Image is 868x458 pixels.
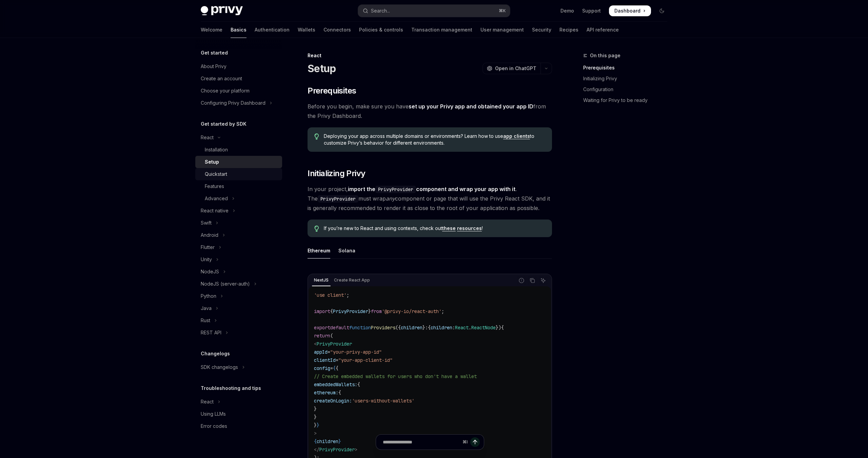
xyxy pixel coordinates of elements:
[314,357,336,363] span: clientId
[382,308,441,314] span: '@privy-io/react-auth'
[201,219,212,227] div: Swift
[348,186,515,192] strong: import the component and wrap your app with it
[314,292,347,298] span: 'use client'
[501,325,504,331] span: {
[457,225,482,231] a: resources
[195,72,282,85] a: Create an account
[195,396,282,408] button: Toggle React section
[205,182,224,190] div: Features
[559,22,578,38] a: Recipes
[195,131,282,144] button: Toggle React section
[330,349,382,355] span: "your-privy-app-id"
[308,52,552,59] div: React
[330,333,333,339] span: (
[358,5,510,17] button: Open search
[205,194,228,203] div: Advanced
[201,87,250,95] div: Choose your platform
[195,253,282,266] button: Toggle Unity section
[201,255,212,264] div: Unity
[314,373,477,379] span: // Create embedded wallets for users who don't have a wallet
[324,133,545,146] span: Deploying your app across multiple domains or environments? Learn how to use to customize Privy’s...
[308,184,552,213] span: In your project, . The must wrap component or page that will use the Privy React SDK, and it is g...
[590,51,620,60] span: On this page
[314,226,319,232] svg: Tip
[352,398,414,404] span: 'users-without-wallets'
[314,325,330,331] span: export
[314,430,317,436] span: >
[583,84,673,95] a: Configuration
[255,22,290,38] a: Authentication
[357,381,360,388] span: {
[359,22,403,38] a: Policies & controls
[333,308,368,314] span: PrivyProvider
[395,325,401,331] span: ({
[411,22,472,38] a: Transaction management
[614,7,640,14] span: Dashboard
[333,365,336,371] span: {
[201,363,238,371] div: SDK changelogs
[201,304,212,312] div: Java
[201,207,229,215] div: React native
[528,276,537,285] button: Copy the contents from the code block
[201,120,246,128] h5: Get started by SDK
[201,350,230,358] h5: Changelogs
[330,365,333,371] span: =
[195,241,282,253] button: Toggle Flutter section
[195,156,282,168] a: Setup
[431,325,452,331] span: children
[409,103,533,110] a: set up your Privy app and obtained your app ID
[317,422,319,428] span: }
[314,349,328,355] span: appId
[308,168,365,179] span: Initializing Privy
[496,325,501,331] span: })
[201,231,218,239] div: Android
[195,192,282,205] button: Toggle Advanced section
[195,85,282,97] a: Choose your platform
[425,325,428,331] span: :
[314,398,352,404] span: createOnLogin:
[195,420,282,432] a: Error codes
[195,60,282,72] a: About Privy
[609,5,651,16] a: Dashboard
[195,144,282,156] a: Installation
[308,85,356,96] span: Prerequisites
[195,408,282,420] a: Using LLMs
[499,8,506,14] span: ⌘ K
[338,357,393,363] span: "your-app-client-id"
[201,410,226,418] div: Using LLMs
[328,349,330,355] span: =
[201,6,243,16] img: dark logo
[195,314,282,327] button: Toggle Rust section
[317,341,352,347] span: PrivyProvider
[314,390,338,396] span: ethereum:
[195,290,282,302] button: Toggle Python section
[314,406,317,412] span: }
[314,333,330,339] span: return
[201,99,265,107] div: Configuring Privy Dashboard
[428,325,431,331] span: {
[455,325,469,331] span: React
[495,65,536,72] span: Open in ChatGPT
[336,357,338,363] span: =
[195,180,282,192] a: Features
[205,170,227,178] div: Quickstart
[201,422,227,430] div: Error codes
[441,308,444,314] span: ;
[314,133,319,140] svg: Tip
[383,435,460,450] input: Ask a question...
[312,276,331,284] div: NextJS
[195,327,282,339] button: Toggle REST API section
[195,229,282,241] button: Toggle Android section
[298,22,315,38] a: Wallets
[314,308,330,314] span: import
[201,133,214,142] div: React
[583,62,673,73] a: Prerequisites
[308,243,330,258] div: Ethereum
[517,276,526,285] button: Report incorrect code
[349,325,371,331] span: function
[205,158,219,166] div: Setup
[583,73,673,84] a: Initializing Privy
[314,381,357,388] span: embeddedWallets:
[323,22,351,38] a: Connectors
[386,195,395,202] em: any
